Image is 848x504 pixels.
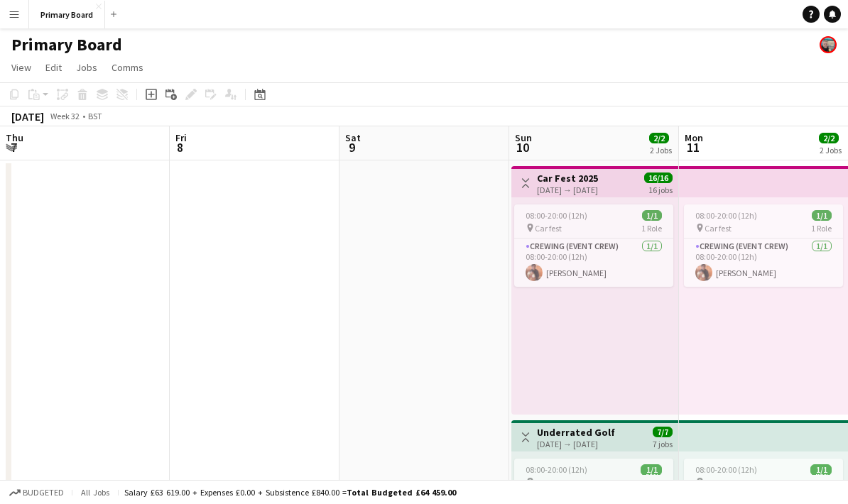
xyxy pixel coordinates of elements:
span: 11 [683,139,703,155]
span: 1 Role [641,477,662,488]
span: 2/2 [649,133,669,143]
span: 1 Role [811,223,832,234]
span: 2/2 [819,133,839,143]
h3: Car Fest 2025 [537,172,598,185]
span: All jobs [78,487,112,498]
span: Total Budgeted £64 459.00 [347,487,456,498]
div: [DATE] → [DATE] [537,185,598,195]
span: Jobs [76,61,97,74]
span: 08:00-20:00 (12h) [526,210,587,221]
span: 16/16 [644,172,673,183]
span: 7 [4,139,23,155]
app-user-avatar: Richard Langford [820,36,837,53]
a: Edit [40,58,67,77]
app-job-card: 08:00-20:00 (12h)1/1 Car fest1 RoleCrewing (Event Crew)1/108:00-20:00 (12h)[PERSON_NAME] [514,204,673,287]
div: Salary £63 619.00 + Expenses £0.00 + Subsistence £840.00 = [124,487,456,498]
a: Jobs [70,58,103,77]
span: 10 [513,139,532,155]
div: 2 Jobs [650,145,672,155]
span: Week 32 [47,111,82,121]
span: Thu [6,131,23,144]
span: Comms [112,61,143,74]
app-job-card: 08:00-20:00 (12h)1/1 Car fest1 RoleCrewing (Event Crew)1/108:00-20:00 (12h)[PERSON_NAME] [684,204,843,287]
span: 1 Role [641,223,662,234]
a: View [6,58,37,77]
span: 1 Role [811,477,832,488]
span: Mon [685,131,703,144]
button: Primary Board [29,1,105,28]
div: BST [88,111,102,121]
h1: Primary Board [11,34,122,55]
span: 08:00-20:00 (12h) [695,464,757,475]
button: Budgeted [7,485,66,500]
span: 8 [173,139,187,155]
span: 1/1 [642,210,662,221]
app-card-role: Crewing (Event Crew)1/108:00-20:00 (12h)[PERSON_NAME] [514,239,673,287]
div: [DATE] → [DATE] [537,439,615,449]
div: 2 Jobs [820,145,842,155]
div: [DATE] [11,109,44,124]
span: Car fest [535,223,562,234]
app-card-role: Crewing (Event Crew)1/108:00-20:00 (12h)[PERSON_NAME] [684,239,843,287]
div: 7 jobs [653,437,673,449]
span: Fri [175,131,187,144]
div: 16 jobs [648,183,673,195]
span: 9 [343,139,361,155]
span: Sat [345,131,361,144]
span: 1/1 [812,210,832,221]
span: Edit [45,61,62,74]
h3: Underrated Golf [537,426,615,439]
a: Comms [106,58,149,77]
span: Sun [515,131,532,144]
span: 08:00-20:00 (12h) [695,210,757,221]
span: 08:00-20:00 (12h) [526,464,587,475]
span: Car fest [705,223,732,234]
span: 7/7 [653,427,673,437]
span: View [11,61,31,74]
span: Budgeted [23,488,64,498]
